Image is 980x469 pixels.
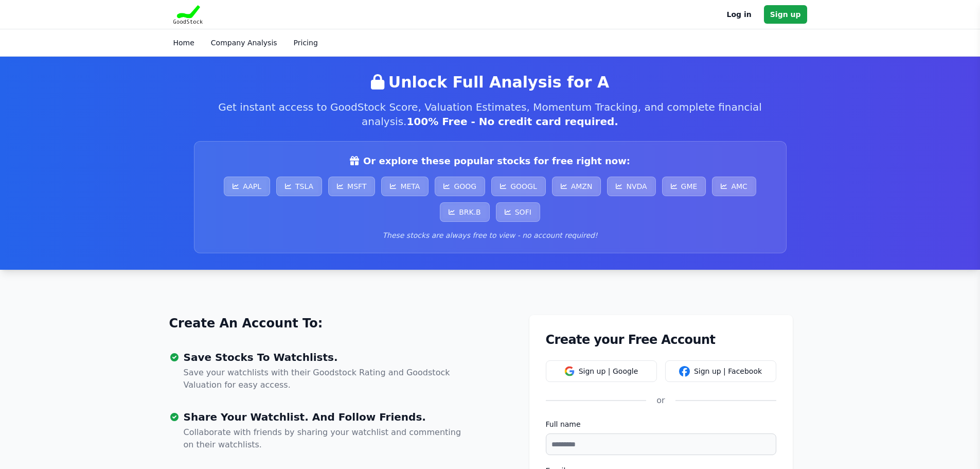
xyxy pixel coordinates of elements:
[727,8,752,21] a: Log in
[662,177,706,196] a: GME
[546,419,776,429] label: Full name
[435,177,485,196] a: GOOG
[328,177,375,196] a: MSFT
[184,367,470,391] p: Save your watchlists with their Goodstock Rating and Goodstock Valuation for easy access.
[194,100,787,129] p: Get instant access to GoodStock Score, Valuation Estimates, Momentum Tracking, and complete finan...
[381,177,429,196] a: META
[363,154,630,168] span: Or explore these popular stocks for free right now:
[194,73,787,92] h2: Unlock Full Analysis for A
[173,39,194,47] a: Home
[406,115,618,128] span: 100% Free - No credit card required.
[184,412,470,422] h3: Share Your Watchlist. And Follow Friends.
[546,332,776,348] h1: Create your Free Account
[276,177,322,196] a: TSLA
[294,39,318,47] a: Pricing
[764,5,807,24] a: Sign up
[491,177,546,196] a: GOOGL
[552,177,601,196] a: AMZN
[184,352,470,362] h3: Save Stocks To Watchlists.
[211,39,277,47] a: Company Analysis
[184,426,470,451] p: Collaborate with friends by sharing your watchlist and commenting on their watchlists.
[440,202,490,222] a: BRK.B
[169,315,323,332] a: Create An Account To:
[665,360,776,382] button: Sign up | Facebook
[712,177,756,196] a: AMC
[207,230,774,240] p: These stocks are always free to view - no account required!
[224,177,270,196] a: AAPL
[607,177,655,196] a: NVDA
[173,5,203,24] img: Goodstock Logo
[646,394,675,407] div: or
[546,360,657,382] button: Sign up | Google
[496,202,540,222] a: SOFI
